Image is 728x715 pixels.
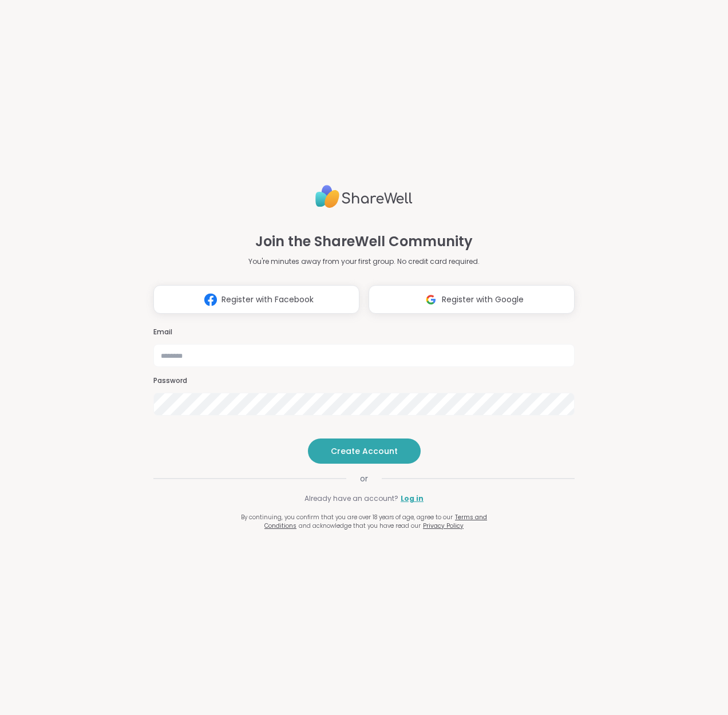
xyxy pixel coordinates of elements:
[346,473,382,484] span: or
[369,285,575,314] button: Register with Google
[331,445,398,457] span: Create Account
[299,522,421,530] span: and acknowledge that you have read our
[308,439,421,464] button: Create Account
[248,256,480,267] p: You're minutes away from your first group. No credit card required.
[442,294,524,306] span: Register with Google
[420,289,442,310] img: ShareWell Logomark
[315,180,413,213] img: ShareWell Logo
[264,513,487,530] a: Terms and Conditions
[221,294,314,306] span: Register with Facebook
[401,493,424,504] a: Log in
[200,289,221,310] img: ShareWell Logomark
[241,513,453,522] span: By continuing, you confirm that you are over 18 years of age, agree to our
[153,327,575,337] h3: Email
[153,376,575,386] h3: Password
[423,522,464,530] a: Privacy Policy
[304,493,398,504] span: Already have an account?
[153,285,359,314] button: Register with Facebook
[255,231,473,252] h1: Join the ShareWell Community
